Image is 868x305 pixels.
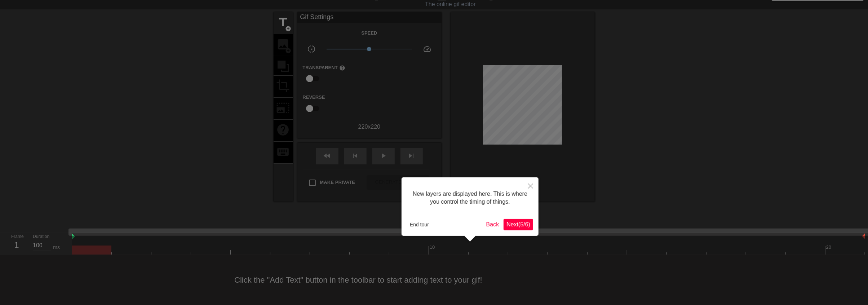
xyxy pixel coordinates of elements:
button: Back [483,219,502,230]
span: Next ( 5 / 6 ) [506,221,530,227]
div: New layers are displayed here. This is where you control the timing of things. [407,183,533,213]
button: Next [504,219,533,230]
button: End tour [407,219,432,230]
button: Close [523,177,539,194]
